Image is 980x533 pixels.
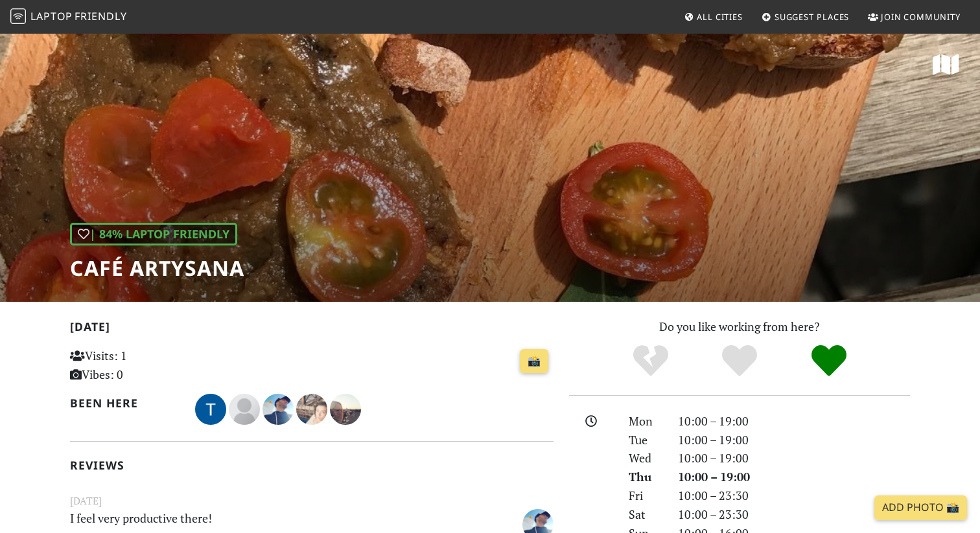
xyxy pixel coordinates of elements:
div: Mon [621,412,670,431]
a: Add Photo 📸 [874,495,967,520]
p: Do you like working from here? [569,317,910,336]
a: LaptopFriendly LaptopFriendly [10,6,127,28]
span: Aleksandra Muric [330,400,361,416]
div: 10:00 – 19:00 [670,412,918,431]
div: Tue [621,431,670,449]
div: Sat [621,505,670,524]
span: cokesiete [262,400,296,416]
span: Marta [296,400,330,416]
div: | 84% Laptop Friendly [70,223,237,245]
h1: Café ArtySana [70,256,244,280]
div: Yes [695,343,784,379]
small: [DATE] [62,493,561,509]
div: Thu [621,468,670,486]
img: 2512-marta.jpg [296,394,327,425]
a: Suggest Places [756,5,855,28]
div: 10:00 – 19:00 [670,449,918,468]
span: aaron [229,400,262,416]
h2: Been here [70,396,180,410]
a: All Cities [679,5,748,28]
img: 3909-tam.jpg [195,394,226,425]
div: 10:00 – 19:00 [670,431,918,449]
div: 10:00 – 23:30 [670,486,918,505]
span: Join Community [881,11,961,23]
a: Join Community [863,5,966,28]
span: Tam Sp [195,400,229,416]
img: 434-aleksandra.jpg [330,394,361,425]
span: cokesiete [522,515,554,530]
span: Laptop [30,9,73,23]
div: 10:00 – 23:30 [670,505,918,524]
h2: Reviews [70,459,554,472]
div: No [606,343,695,379]
p: Visits: 1 Vibes: 0 [70,346,221,384]
div: Wed [621,449,670,468]
img: 2515-cokesiete.jpg [262,394,294,425]
span: Suggest Places [775,11,850,23]
img: LaptopFriendly [10,8,26,24]
div: Fri [621,486,670,505]
span: All Cities [697,11,743,23]
a: 📸 [520,349,548,374]
span: Friendly [75,9,126,23]
h2: [DATE] [70,320,554,339]
img: blank-535327c66bd565773addf3077783bbfce4b00ec00e9fd257753287c682c7fa38.png [229,394,260,425]
div: Definitely! [784,343,874,379]
div: 10:00 – 19:00 [670,468,918,486]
